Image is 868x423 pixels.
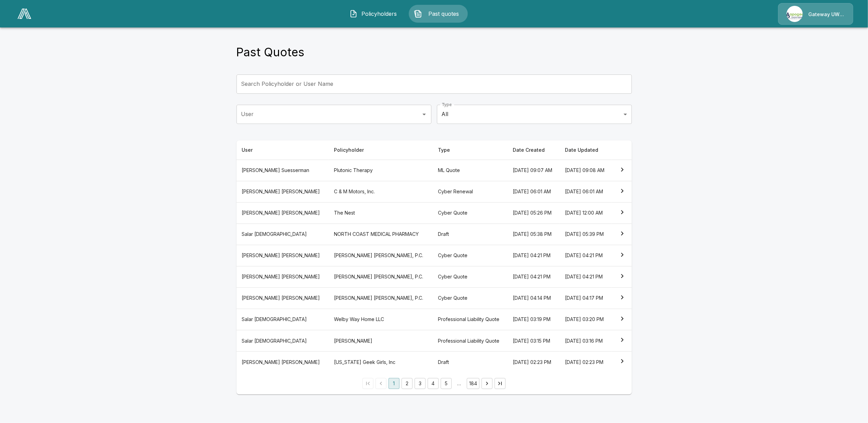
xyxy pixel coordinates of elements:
[432,181,507,202] th: Cyber Renewal
[344,5,403,23] button: Policyholders IconPolicyholders
[432,330,507,352] th: Professional Liability Quote
[236,309,329,330] th: Salar [DEMOGRAPHIC_DATA]
[559,330,612,352] th: [DATE] 03:16 PM
[389,378,400,389] button: page 1
[409,5,468,23] button: Past quotes IconPast quotes
[559,309,612,330] th: [DATE] 03:20 PM
[349,10,358,18] img: Policyholders Icon
[559,287,612,309] th: [DATE] 04:17 PM
[236,140,329,160] th: User
[507,245,559,266] th: [DATE] 04:21 PM
[236,266,329,287] th: [PERSON_NAME] [PERSON_NAME]
[437,105,632,124] div: All
[361,378,507,389] nav: pagination navigation
[507,224,559,245] th: [DATE] 05:38 PM
[236,202,329,224] th: [PERSON_NAME] [PERSON_NAME]
[236,224,329,245] th: Salar [DEMOGRAPHIC_DATA]
[415,378,426,389] button: Go to page 3
[329,352,432,373] th: [US_STATE] Geek Girls, Inc
[236,181,329,202] th: [PERSON_NAME] [PERSON_NAME]
[559,352,612,373] th: [DATE] 02:23 PM
[414,10,422,18] img: Past quotes Icon
[432,224,507,245] th: Draft
[507,181,559,202] th: [DATE] 06:01 AM
[419,110,429,119] button: Open
[432,266,507,287] th: Cyber Quote
[454,380,465,387] div: …
[329,330,432,352] th: [PERSON_NAME]
[236,140,632,373] table: simple table
[559,140,612,160] th: Date Updated
[18,9,31,19] img: AA Logo
[507,287,559,309] th: [DATE] 04:14 PM
[425,10,463,18] span: Past quotes
[329,181,432,202] th: C & M Motors, Inc.
[329,287,432,309] th: [PERSON_NAME] [PERSON_NAME], P.C.
[360,10,398,18] span: Policyholders
[432,245,507,266] th: Cyber Quote
[495,378,506,389] button: Go to last page
[432,160,507,181] th: ML Quote
[559,181,612,202] th: [DATE] 06:01 AM
[329,309,432,330] th: Welby Way Home LLC
[329,140,432,160] th: Policyholder
[432,140,507,160] th: Type
[236,245,329,266] th: [PERSON_NAME] [PERSON_NAME]
[236,352,329,373] th: [PERSON_NAME] [PERSON_NAME]
[428,378,439,389] button: Go to page 4
[236,287,329,309] th: [PERSON_NAME] [PERSON_NAME]
[507,352,559,373] th: [DATE] 02:23 PM
[467,378,479,389] button: Go to page 184
[432,287,507,309] th: Cyber Quote
[329,266,432,287] th: [PERSON_NAME] [PERSON_NAME], P.C.
[507,330,559,352] th: [DATE] 03:15 PM
[236,330,329,352] th: Salar [DEMOGRAPHIC_DATA]
[329,160,432,181] th: Plutonic Therapy
[236,45,305,59] h4: Past Quotes
[507,309,559,330] th: [DATE] 03:19 PM
[482,378,493,389] button: Go to next page
[559,224,612,245] th: [DATE] 05:39 PM
[507,202,559,224] th: [DATE] 05:26 PM
[507,160,559,181] th: [DATE] 09:07 AM
[236,160,329,181] th: [PERSON_NAME] Suesserman
[402,378,413,389] button: Go to page 2
[432,309,507,330] th: Professional Liability Quote
[507,140,559,160] th: Date Created
[432,352,507,373] th: Draft
[559,160,612,181] th: [DATE] 09:08 AM
[559,202,612,224] th: [DATE] 12:00 AM
[442,102,452,107] label: Type
[329,245,432,266] th: [PERSON_NAME] [PERSON_NAME], P.C.
[559,245,612,266] th: [DATE] 04:21 PM
[507,266,559,287] th: [DATE] 04:21 PM
[559,266,612,287] th: [DATE] 04:21 PM
[329,224,432,245] th: NORTH COAST MEDICAL PHARMACY
[441,378,452,389] button: Go to page 5
[432,202,507,224] th: Cyber Quote
[329,202,432,224] th: The Nest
